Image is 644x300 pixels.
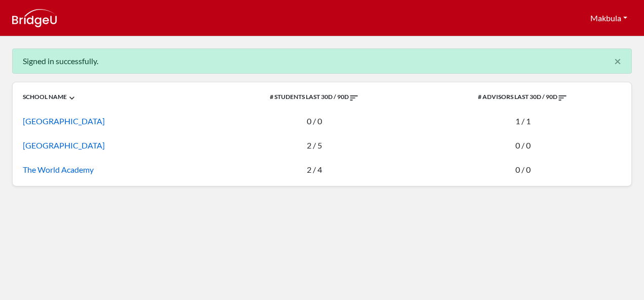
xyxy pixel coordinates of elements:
[418,133,627,158] td: 0 / 0
[23,92,204,103] div: SCHOOL NAME
[23,116,105,126] a: [GEOGRAPHIC_DATA]
[23,165,94,174] a: The World Academy
[216,92,412,103] div: # STUDENTS LAST 30D / 90D
[23,140,105,150] a: [GEOGRAPHIC_DATA]
[210,109,418,133] td: 0 / 0
[418,158,627,182] td: 0 / 0
[424,92,621,103] div: # ADVISORS LAST 30D / 90D
[12,9,57,27] img: logo_white-fbcc1825e744c8b1c13788af83d6eddd9f393c3eec6f566ed9ae82c8b05cbe3e.png
[210,133,418,158] td: 2 / 5
[614,54,621,68] span: ×
[12,48,632,74] div: Signed in successfully.
[418,109,627,133] td: 1 / 1
[210,158,418,182] td: 2 / 4
[604,49,631,73] button: Close
[586,9,632,28] button: Makbula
